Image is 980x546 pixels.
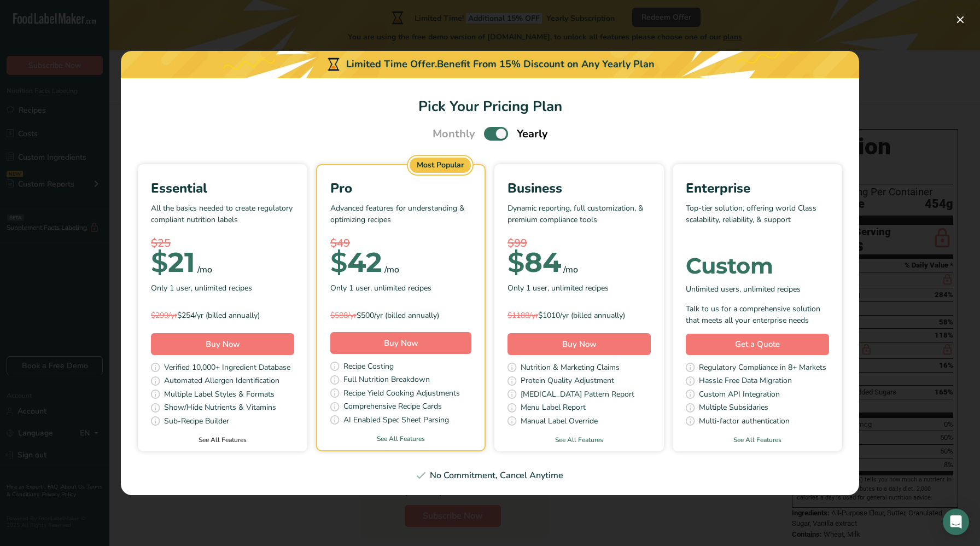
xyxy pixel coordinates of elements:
[507,310,538,321] span: $1188/yr
[343,414,449,428] span: AI Enabled Spec Sheet Parsing
[151,178,294,198] div: Essential
[151,235,294,252] div: $25
[494,435,664,445] a: See All Features
[517,126,548,142] span: Yearly
[686,178,829,198] div: Enterprise
[134,96,846,117] h1: Pick Your Pricing Plan
[164,362,290,375] span: Verified 10,000+ Ingredient Database
[686,334,829,355] a: Get a Quote
[735,338,780,351] span: Get a Quote
[151,252,195,274] div: 21
[151,202,294,235] p: All the basics needed to create regulatory compliant nutrition labels
[507,333,651,355] button: Buy Now
[330,246,347,279] span: $
[317,434,485,444] a: See All Features
[330,202,471,235] p: Advanced features for understanding & optimizing recipes
[164,415,229,429] span: Sub-Recipe Builder
[164,375,279,388] span: Automated Allergen Identification
[699,375,792,388] span: Hassle Free Data Migration
[433,126,475,142] span: Monthly
[151,282,252,294] span: Only 1 user, unlimited recipes
[151,246,168,279] span: $
[507,202,651,235] p: Dynamic reporting, full customization, & premium compliance tools
[151,310,294,321] div: $254/yr (billed annually)
[151,333,294,355] button: Buy Now
[206,339,240,350] span: Buy Now
[437,57,655,72] div: Benefit From 15% Discount on Any Yearly Plan
[330,235,471,252] div: $49
[521,402,586,415] span: Menu Label Report
[121,51,859,78] div: Limited Time Offer.
[384,263,399,276] div: /mo
[521,388,634,402] span: [MEDICAL_DATA] Pattern Report
[699,402,768,415] span: Multiple Subsidaries
[699,388,780,402] span: Custom API Integration
[562,339,597,350] span: Buy Now
[138,435,307,445] a: See All Features
[507,235,651,252] div: $99
[699,415,790,429] span: Multi-factor authentication
[686,283,801,295] span: Unlimited users, unlimited recipes
[343,361,394,374] span: Recipe Costing
[330,252,382,274] div: 42
[507,178,651,198] div: Business
[507,252,561,274] div: 84
[943,509,969,535] div: Open Intercom Messenger
[410,158,471,173] div: Most Popular
[507,246,524,279] span: $
[699,362,826,375] span: Regulatory Compliance in 8+ Markets
[164,388,275,402] span: Multiple Label Styles & Formats
[686,255,829,277] div: Custom
[507,282,609,294] span: Only 1 user, unlimited recipes
[330,332,471,354] button: Buy Now
[686,202,829,235] p: Top-tier solution, offering world Class scalability, reliability, & support
[330,310,471,321] div: $500/yr (billed annually)
[563,263,578,276] div: /mo
[521,415,598,429] span: Manual Label Override
[151,310,177,321] span: $299/yr
[330,310,357,321] span: $588/yr
[507,310,651,321] div: $1010/yr (billed annually)
[164,402,276,415] span: Show/Hide Nutrients & Vitamins
[197,263,212,276] div: /mo
[521,375,614,388] span: Protein Quality Adjustment
[686,303,829,326] div: Talk to us for a comprehensive solution that meets all your enterprise needs
[343,374,430,387] span: Full Nutrition Breakdown
[134,469,846,482] div: No Commitment, Cancel Anytime
[384,338,418,348] span: Buy Now
[343,387,460,401] span: Recipe Yield Cooking Adjustments
[330,178,471,198] div: Pro
[330,282,431,294] span: Only 1 user, unlimited recipes
[673,435,842,445] a: See All Features
[343,400,442,414] span: Comprehensive Recipe Cards
[521,362,620,375] span: Nutrition & Marketing Claims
